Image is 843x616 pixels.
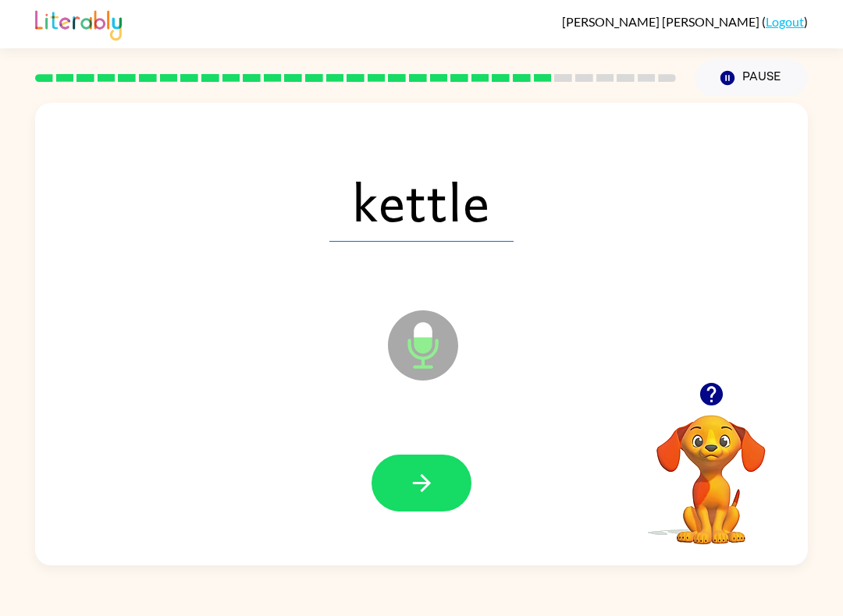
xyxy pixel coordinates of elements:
[766,14,804,29] a: Logout
[35,6,122,41] img: Literably
[695,60,808,96] button: Pause
[562,14,762,29] span: [PERSON_NAME] [PERSON_NAME]
[633,391,789,547] video: Your browser must support playing .mp4 files to use Literably. Please try using another browser.
[329,161,514,242] span: kettle
[562,14,808,29] div: ( )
